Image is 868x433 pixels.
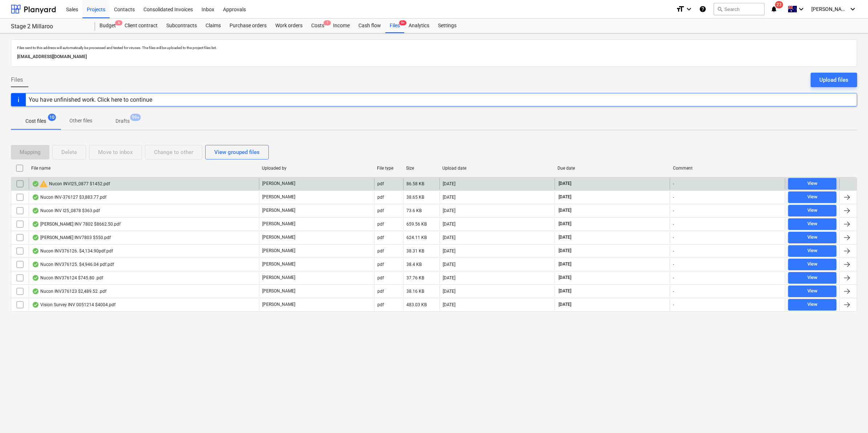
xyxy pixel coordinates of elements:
[29,96,152,103] div: You have unfinished work. Click here to continue
[406,195,424,200] div: 38.65 KB
[807,193,818,201] div: View
[558,194,572,200] span: [DATE]
[262,221,295,227] p: [PERSON_NAME]
[788,286,836,297] button: View
[788,259,836,270] button: View
[32,288,39,294] div: OCR finished
[807,247,818,255] div: View
[685,5,693,13] i: keyboard_arrow_down
[558,288,572,294] span: [DATE]
[11,76,23,84] span: Files
[558,261,572,267] span: [DATE]
[262,181,295,187] p: [PERSON_NAME]
[120,19,162,33] a: Client contract
[95,19,120,33] div: Budget
[807,220,818,228] div: View
[443,248,455,254] div: [DATE]
[32,288,106,294] div: Nucon INV376123 $2,489.52 .pdf
[17,45,851,50] p: Files sent to this address will automatically be processed and tested for viruses. The files will...
[11,23,86,31] div: Stage 2 Millaroo
[377,195,384,200] div: pdf
[262,288,295,294] p: [PERSON_NAME]
[404,19,434,33] a: Analytics
[807,274,818,282] div: View
[788,232,836,243] button: View
[377,166,400,171] div: File type
[32,208,100,214] div: Nucon INV I25_0878 $363.pdf
[32,262,114,267] div: Nucon INV376125. $4,946.04 pdf.pdf
[770,5,778,13] i: notifications
[377,302,384,307] div: pdf
[788,299,836,311] button: View
[811,6,848,12] span: [PERSON_NAME]
[406,235,427,240] div: 624.11 KB
[307,19,329,33] div: Costs
[788,178,836,190] button: View
[32,179,110,188] div: Nucon INVI25_0877 $1452.pdf
[443,289,455,294] div: [DATE]
[201,19,225,33] a: Claims
[32,275,39,281] div: OCR finished
[354,19,385,33] a: Cash flow
[32,235,111,240] div: [PERSON_NAME] INV7803 $550.pdf
[406,262,422,267] div: 38.4 KB
[48,114,56,121] span: 10
[32,248,39,254] div: OCR finished
[443,208,455,213] div: [DATE]
[225,19,271,33] a: Purchase orders
[775,1,783,8] span: 23
[95,19,120,33] a: Budget6
[31,166,256,171] div: File name
[673,208,674,213] div: -
[32,275,103,281] div: Nucon INV376124 $745.80 .pdf
[377,181,384,186] div: pdf
[406,302,427,307] div: 483.03 KB
[32,221,121,227] div: [PERSON_NAME] INV 7802 $8662.50.pdf
[32,194,106,200] div: Nucon INV-376127 $3,883.77.pdf
[32,235,39,240] div: OCR finished
[558,275,572,281] span: [DATE]
[130,114,141,121] span: 99+
[673,195,674,200] div: -
[557,166,667,171] div: Due date
[32,302,39,308] div: OCR finished
[443,275,455,280] div: [DATE]
[32,248,113,254] div: Nucon INV376126. $4,134.90pdf.pdf
[811,73,857,87] button: Upload files
[673,302,674,307] div: -
[807,287,818,295] div: View
[673,235,674,240] div: -
[848,5,857,13] i: keyboard_arrow_down
[443,262,455,267] div: [DATE]
[558,234,572,240] span: [DATE]
[434,19,461,33] a: Settings
[377,289,384,294] div: pdf
[673,222,674,227] div: -
[162,19,201,33] a: Subcontracts
[17,53,851,61] p: [EMAIL_ADDRESS][DOMAIN_NAME]
[271,19,307,33] a: Work orders
[673,181,674,186] div: -
[406,248,424,254] div: 38.31 KB
[807,233,818,242] div: View
[385,19,404,33] a: Files9+
[406,222,427,227] div: 659.56 KB
[32,302,115,308] div: Vision Survey INV 0051214 $4004.pdf
[377,248,384,254] div: pdf
[377,275,384,280] div: pdf
[788,245,836,257] button: View
[676,5,685,13] i: format_size
[377,208,384,213] div: pdf
[673,248,674,254] div: -
[406,166,437,171] div: Size
[115,117,130,125] p: Drafts
[262,275,295,281] p: [PERSON_NAME]
[406,289,424,294] div: 38.16 KB
[558,221,572,227] span: [DATE]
